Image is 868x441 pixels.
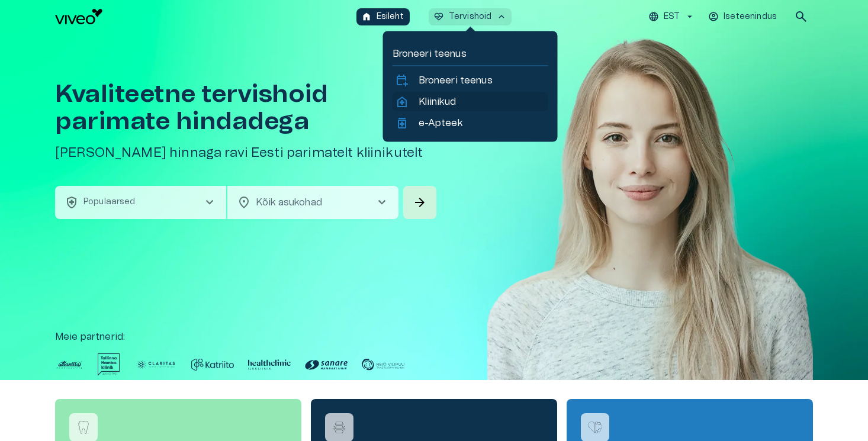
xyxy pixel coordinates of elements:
[55,81,439,135] h1: Kvaliteetne tervishoid parimate hindadega
[395,116,409,130] span: medication
[75,419,92,436] img: Broneeri hambaarsti konsultatsioon logo
[395,116,546,130] a: medicatione-Apteek
[586,419,604,436] img: Võta ühendust vaimse tervise spetsialistiga logo
[362,353,404,376] img: Partner logo
[724,11,777,23] p: Iseteenindus
[419,95,456,109] p: Kliinikud
[395,95,546,109] a: home_healthKliinikud
[55,9,352,24] a: Navigate to homepage
[256,195,356,210] p: Kõik asukohad
[248,353,291,376] img: Partner logo
[55,353,83,376] img: Partner logo
[429,8,512,25] button: ecg_heartTervishoidkeyboard_arrow_up
[65,195,79,210] span: health_and_safety
[395,73,546,88] a: calendar_add_onBroneeri teenus
[496,11,507,22] span: keyboard_arrow_up
[98,353,120,376] img: Partner logo
[647,8,697,25] button: EST
[356,8,410,25] button: homeEsileht
[134,353,177,376] img: Partner logo
[403,186,436,219] button: Search
[449,11,492,23] p: Tervishoid
[395,73,409,88] span: calendar_add_on
[330,419,348,436] img: Füsioterapeudi vastuvõtt logo
[55,9,102,24] img: Viveo logo
[191,353,234,376] img: Partner logo
[393,47,548,61] p: Broneeri teenus
[55,330,813,344] p: Meie partnerid :
[375,195,389,210] span: chevron_right
[433,11,444,22] span: ecg_heart
[55,186,226,219] button: health_and_safetyPopulaarsedchevron_right
[789,5,813,28] button: open search modal
[55,144,439,162] h5: [PERSON_NAME] hinnaga ravi Eesti parimatelt kliinikutelt
[202,195,217,210] span: chevron_right
[664,11,680,23] p: EST
[305,353,348,376] img: Partner logo
[419,73,493,88] p: Broneeri teenus
[706,8,780,25] button: Iseteenindus
[377,11,404,23] p: Esileht
[237,195,251,210] span: location_on
[395,95,409,109] span: home_health
[413,195,427,210] span: arrow_forward
[419,116,462,130] p: e-Apteek
[83,196,136,208] p: Populaarsed
[487,33,813,416] img: Woman smiling
[794,9,808,24] span: search
[361,11,372,22] span: home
